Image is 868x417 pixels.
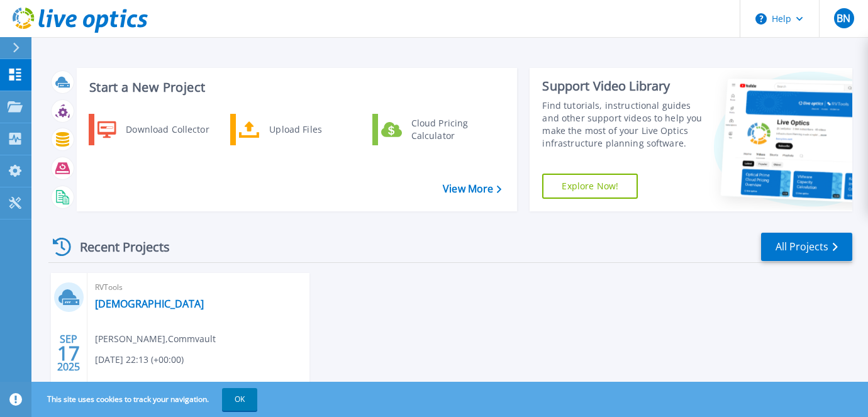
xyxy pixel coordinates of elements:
a: [DEMOGRAPHIC_DATA] [95,297,204,310]
span: [PERSON_NAME] , Commvault [95,332,216,346]
h3: Start a New Project [89,81,501,94]
span: 17 [57,348,80,359]
a: Explore Now! [542,174,638,199]
div: Find tutorials, instructional guides and other support videos to help you make the most of your L... [542,99,703,150]
div: SEP 2025 [57,330,81,376]
a: All Projects [761,233,852,261]
a: Cloud Pricing Calculator [372,114,501,145]
div: Cloud Pricing Calculator [405,117,498,142]
a: Download Collector [89,114,218,145]
div: Upload Files [263,117,356,142]
span: BN [837,13,850,23]
a: View More [443,183,501,195]
button: OK [222,388,257,411]
div: Support Video Library [542,78,703,94]
span: [DATE] 22:13 (+00:00) [95,353,184,367]
span: This site uses cookies to track your navigation. [35,388,257,411]
span: RVTools [95,281,302,294]
a: Upload Files [230,114,359,145]
div: Recent Projects [48,231,187,262]
div: Download Collector [120,117,214,142]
